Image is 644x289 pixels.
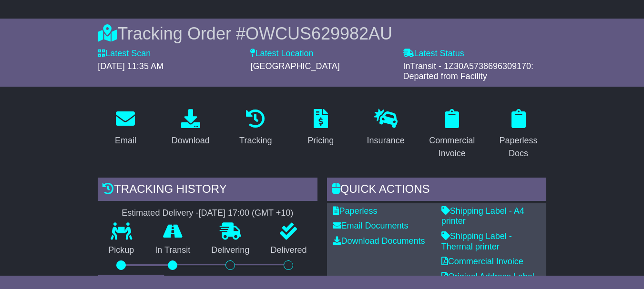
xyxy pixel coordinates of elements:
[441,231,512,251] a: Shipping Label - Thermal printer
[333,221,409,230] a: Email Documents
[423,106,481,163] a: Commercial Invoice
[98,23,546,44] div: Tracking Order #
[165,106,216,150] a: Download
[497,134,540,160] div: Paperless Docs
[98,208,317,219] div: Estimated Delivery -
[98,245,144,256] p: Pickup
[144,245,201,256] p: In Transit
[98,61,164,71] span: [DATE] 11:35 AM
[403,49,464,59] label: Latest Status
[98,178,317,203] div: Tracking history
[327,178,546,203] div: Quick Actions
[361,106,411,150] a: Insurance
[441,272,534,281] a: Original Address Label
[333,236,425,246] a: Download Documents
[250,61,339,71] span: [GEOGRAPHIC_DATA]
[250,49,313,59] label: Latest Location
[441,206,524,226] a: Shipping Label - A4 printer
[245,24,392,43] span: OWCUS629982AU
[491,106,546,163] a: Paperless Docs
[429,134,475,160] div: Commercial Invoice
[233,106,278,150] a: Tracking
[301,106,340,150] a: Pricing
[367,134,405,147] div: Insurance
[201,245,260,256] p: Delivering
[441,257,523,266] a: Commercial Invoice
[198,208,293,219] div: [DATE] 17:00 (GMT +10)
[98,49,151,59] label: Latest Scan
[403,61,534,81] span: InTransit - 1Z30A5738696309170: Departed from Facility
[307,134,334,147] div: Pricing
[260,245,317,256] p: Delivered
[109,106,143,150] a: Email
[239,134,272,147] div: Tracking
[172,134,210,147] div: Download
[333,206,378,216] a: Paperless
[115,134,136,147] div: Email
